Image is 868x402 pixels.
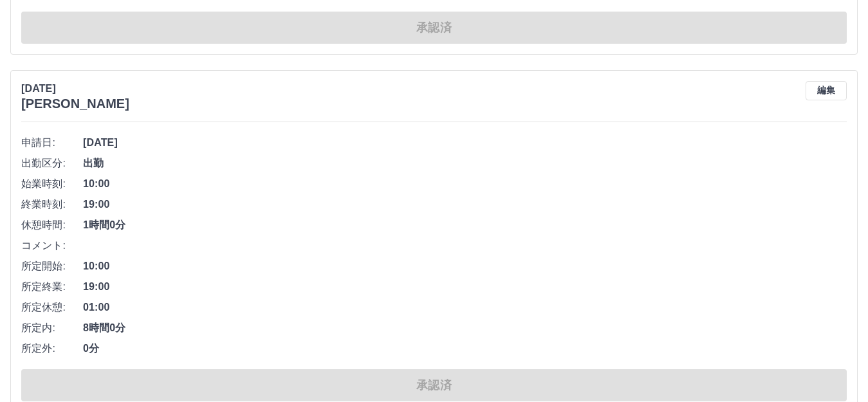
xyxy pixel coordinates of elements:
span: 申請日: [21,135,83,151]
span: コメント: [21,238,83,253]
span: 1時間0分 [83,217,847,233]
span: 休憩時間: [21,217,83,233]
span: 8時間0分 [83,320,847,336]
span: 19:00 [83,197,847,212]
button: 編集 [806,81,847,100]
span: 0分 [83,341,847,356]
span: 始業時刻: [21,176,83,192]
p: [DATE] [21,81,129,96]
span: 10:00 [83,176,847,192]
span: [DATE] [83,135,847,151]
span: 終業時刻: [21,197,83,212]
span: 01:00 [83,300,847,315]
span: 出勤区分: [21,156,83,171]
h3: [PERSON_NAME] [21,96,129,111]
span: 10:00 [83,259,847,274]
span: 19:00 [83,279,847,295]
span: 所定外: [21,341,83,356]
span: 所定内: [21,320,83,336]
span: 所定開始: [21,259,83,274]
span: 出勤 [83,156,847,171]
span: 所定休憩: [21,300,83,315]
span: 所定終業: [21,279,83,295]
